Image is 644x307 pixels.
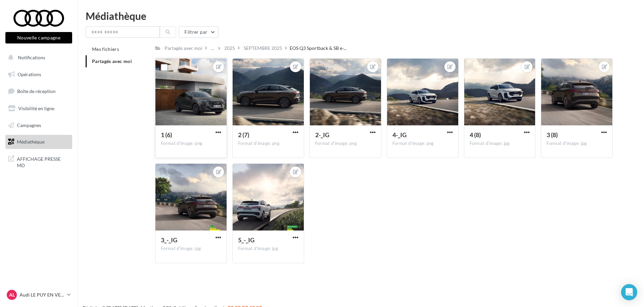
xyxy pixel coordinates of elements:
div: Format d'image: jpg [547,141,607,147]
span: Notifications [18,55,45,60]
a: AFFICHAGE PRESSE MD [4,152,74,172]
p: Audi LE PUY EN VELAY [20,291,64,298]
div: Format d'image: jpg [238,246,298,252]
span: Visibilité en ligne [18,105,54,111]
span: 3_-_IG [161,236,177,244]
div: ... [210,43,215,53]
span: 2-_IG [315,131,329,139]
span: 5_-_IG [238,236,255,244]
div: Partagés avec moi [165,45,202,52]
button: Nouvelle campagne [5,32,72,43]
a: Campagnes [4,118,74,132]
span: Médiathèque [17,139,45,145]
span: Campagnes [17,122,41,128]
span: AFFICHAGE PRESSE MD [17,154,69,169]
span: 4-_IG [392,131,407,139]
span: 1 (6) [161,131,172,139]
span: Boîte de réception [17,88,56,94]
a: Visibilité en ligne [4,101,74,116]
div: Format d'image: png [161,141,221,147]
div: Format d'image: png [315,141,376,147]
a: Boîte de réception [4,84,74,98]
div: Format d'image: jpg [161,246,221,252]
span: 2 (7) [238,131,249,139]
div: SEPTEMBRE 2025 [244,45,282,52]
div: Open Intercom Messenger [621,284,637,300]
div: Format d'image: jpg [470,141,530,147]
button: Notifications [4,51,71,65]
a: Opérations [4,67,74,82]
div: 2025 [224,45,235,52]
div: Médiathèque [86,11,636,21]
span: Opérations [18,71,41,77]
button: Filtrer par [179,26,218,38]
a: Médiathèque [4,135,74,149]
span: AL [9,291,15,298]
span: 4 (8) [470,131,481,139]
div: Format d'image: png [392,141,453,147]
span: 3 (8) [547,131,558,139]
span: Partagés avec moi [92,58,132,64]
a: AL Audi LE PUY EN VELAY [5,288,72,301]
div: Format d'image: png [238,141,298,147]
span: Mes fichiers [92,46,119,52]
span: EOS Q3 Sportback & SB e-... [290,45,347,52]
